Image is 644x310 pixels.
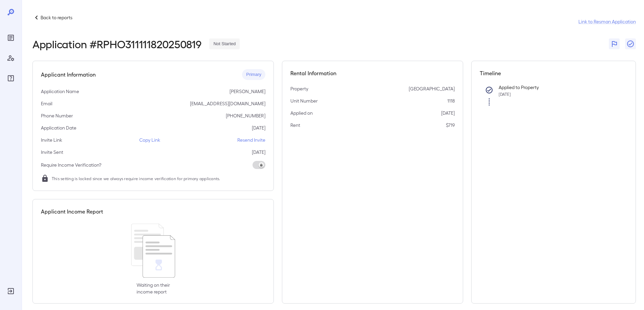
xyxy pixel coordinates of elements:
p: [GEOGRAPHIC_DATA] [409,85,455,92]
p: Phone Number [41,112,73,119]
span: This setting is locked since we always require income verification for primary applicants. [52,175,220,182]
p: Rent [290,122,300,129]
p: Application Name [41,88,79,95]
p: [DATE] [252,149,265,156]
p: Waiting on their income report [137,282,170,295]
p: Invite Sent [41,149,63,156]
p: [DATE] [441,110,455,116]
p: Unit Number [290,97,318,104]
p: Back to reports [41,14,72,21]
span: Primary [242,72,265,78]
p: Resend Invite [237,137,265,143]
p: Copy Link [139,137,160,143]
h5: Applicant Information [41,71,96,79]
div: Reports [5,32,16,43]
p: Email [41,100,52,107]
p: $719 [446,122,455,129]
p: Application Date [41,124,76,131]
a: Link to Resman Application [578,18,636,25]
h5: Rental Information [290,69,455,77]
span: [DATE] [499,92,511,96]
button: Flag Report [609,38,620,49]
h2: Application # RPHO311111820250819 [32,38,201,50]
p: [DATE] [252,124,265,131]
p: Property [290,85,308,92]
div: Manage Users [5,53,16,63]
p: Invite Link [41,137,62,143]
h5: Applicant Income Report [41,207,103,216]
button: Close Report [625,38,636,49]
span: Not Started [209,41,240,47]
p: [EMAIL_ADDRESS][DOMAIN_NAME] [190,100,265,107]
p: Applied to Property [499,84,617,91]
p: [PERSON_NAME] [230,88,265,95]
div: Log Out [5,286,16,297]
h5: Timeline [480,69,628,77]
p: [PHONE_NUMBER] [226,112,265,119]
p: 1118 [447,97,455,104]
div: FAQ [5,73,16,84]
p: Require Income Verification? [41,162,101,168]
p: Applied on [290,110,313,116]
